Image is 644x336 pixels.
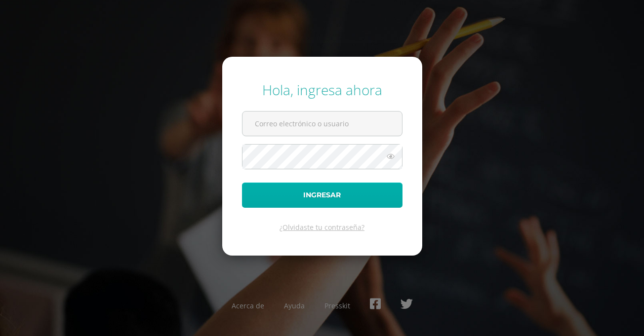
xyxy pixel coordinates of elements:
[242,183,402,208] button: Ingresar
[280,223,364,232] a: ¿Olvidaste tu contraseña?
[242,80,402,99] div: Hola, ingresa ahora
[242,112,402,136] input: Correo electrónico o usuario
[284,301,305,310] a: Ayuda
[324,301,350,310] a: Presskit
[232,301,264,310] a: Acerca de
